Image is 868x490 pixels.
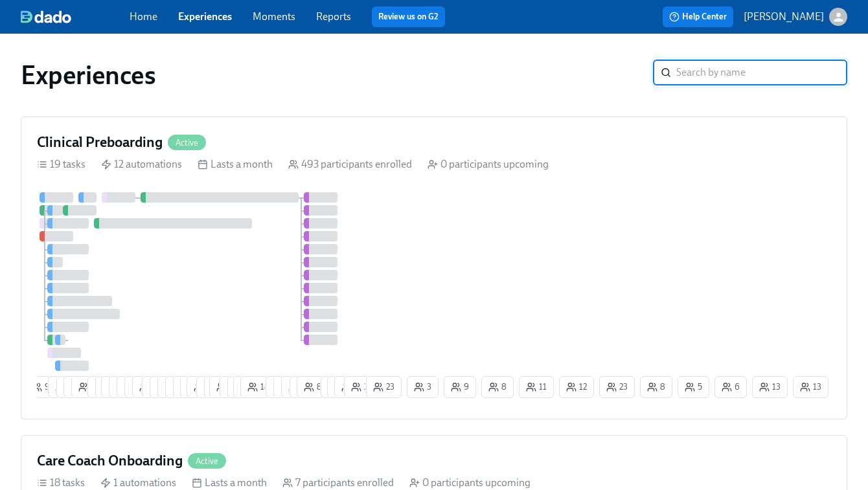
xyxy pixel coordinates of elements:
[37,476,85,490] div: 18 tasks
[240,376,277,398] button: 18
[280,381,299,394] span: 8
[139,381,161,394] span: 13
[281,376,314,398] button: 9
[48,376,80,398] button: 9
[227,381,244,394] span: 7
[606,381,628,394] span: 23
[663,6,733,27] button: Help Center
[203,381,221,394] span: 4
[180,376,212,398] button: 8
[288,157,412,172] div: 493 participants enrolled
[196,376,228,398] button: 4
[109,376,144,398] button: 22
[204,376,235,398] button: 2
[87,376,119,398] button: 5
[722,381,740,394] span: 6
[344,376,376,398] button: 3
[124,376,160,398] button: 13
[297,376,329,398] button: 8
[188,456,226,466] span: Active
[351,381,369,394] span: 3
[117,376,152,398] button: 15
[678,376,709,398] button: 5
[247,381,269,394] span: 18
[37,451,183,471] h4: Care Coach Onboarding
[647,381,665,394] span: 8
[21,117,847,419] a: Clinical PreboardingActive19 tasks 12 automations Lasts a month 493 participants enrolled 0 parti...
[168,138,206,148] span: Active
[21,10,71,23] img: dado
[21,60,156,91] h1: Experiences
[100,476,176,490] div: 1 automations
[744,8,847,26] button: [PERSON_NAME]
[150,376,181,398] button: 3
[676,60,847,85] input: Search by name
[640,376,672,398] button: 8
[409,476,531,490] div: 0 participants upcoming
[95,376,127,398] button: 4
[71,381,89,394] span: 6
[142,376,174,398] button: 3
[157,381,174,394] span: 3
[373,381,394,394] span: 23
[288,381,306,394] span: 9
[290,376,321,398] button: 4
[372,6,445,27] button: Review us on G2
[304,381,322,394] span: 8
[95,381,112,394] span: 5
[414,381,431,394] span: 3
[407,376,439,398] button: 3
[227,376,258,398] button: 7
[165,376,196,398] button: 7
[519,376,554,398] button: 11
[428,157,549,172] div: 0 participants upcoming
[157,376,189,398] button: 5
[108,381,130,394] span: 24
[714,376,747,398] button: 6
[130,10,157,23] a: Home
[55,381,73,394] span: 9
[599,376,635,398] button: 23
[488,381,507,394] span: 8
[71,376,104,398] button: 8
[327,376,361,398] button: 17
[752,376,788,398] button: 13
[744,10,824,24] p: [PERSON_NAME]
[685,381,702,394] span: 5
[187,376,222,398] button: 27
[366,376,402,398] button: 23
[800,381,821,394] span: 13
[131,381,153,394] span: 13
[566,381,587,394] span: 12
[101,376,137,398] button: 24
[759,381,781,394] span: 13
[194,381,214,394] span: 27
[198,157,273,172] div: Lasts a month
[321,376,352,398] button: 7
[273,381,291,394] span: 9
[451,381,469,394] span: 9
[21,10,130,23] a: dado
[178,10,232,23] a: Experiences
[341,381,363,394] span: 14
[282,476,394,490] div: 7 participants enrolled
[101,157,182,172] div: 12 automations
[669,10,727,23] span: Help Center
[124,381,145,394] span: 15
[316,10,351,23] a: Reports
[559,376,594,398] button: 12
[132,376,168,398] button: 13
[216,381,238,394] span: 19
[173,376,205,398] button: 3
[444,376,476,398] button: 9
[378,10,439,23] a: Review us on G2
[209,376,246,398] button: 19
[165,381,182,394] span: 5
[37,133,163,152] h4: Clinical Preboarding
[273,376,306,398] button: 8
[220,376,251,398] button: 7
[253,10,295,23] a: Moments
[78,381,97,394] span: 8
[63,376,96,398] button: 6
[32,381,50,394] span: 9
